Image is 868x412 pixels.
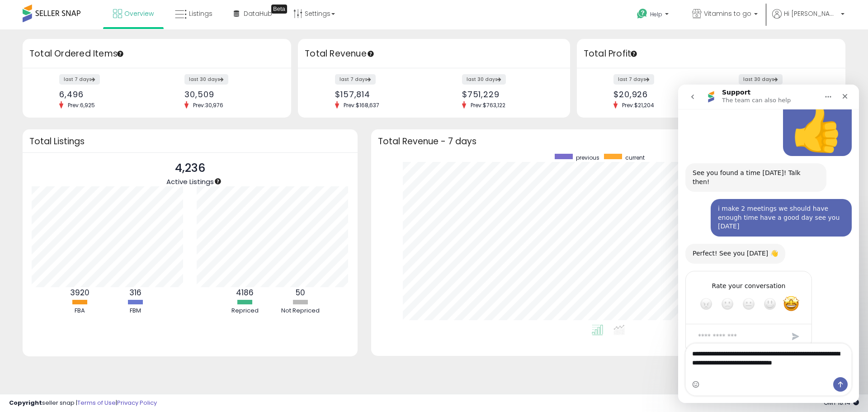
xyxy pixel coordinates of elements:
[9,399,157,407] div: seller snap | |
[117,398,157,407] a: Privacy Policy
[116,50,124,58] div: Tooltip anchor
[378,138,839,145] h3: Total Revenue - 7 days
[77,398,116,407] a: Terms of Use
[59,90,150,99] div: 6,496
[189,101,228,109] span: Prev: 30,976
[335,74,376,85] label: last 7 days
[625,154,645,161] span: current
[29,138,351,145] h3: Total Listings
[236,287,254,298] b: 4186
[129,287,142,298] b: 316
[9,398,42,407] strong: Copyright
[70,287,90,298] b: 3920
[613,90,704,99] div: $20,926
[214,177,222,185] div: Tooltip anchor
[462,74,506,85] label: last 30 days
[166,160,214,177] p: 4,236
[367,50,375,58] div: Tooltip anchor
[63,101,99,109] span: Prev: 6,925
[784,9,838,18] span: Hi [PERSON_NAME]
[339,101,384,109] span: Prev: $168,637
[630,1,678,29] a: Help
[244,9,272,18] span: DataHub
[739,74,783,85] label: last 30 days
[772,9,844,29] a: Hi [PERSON_NAME]
[637,8,648,19] i: Get Help
[650,10,662,18] span: Help
[678,85,859,403] iframe: Intercom live chat
[462,90,554,99] div: $751,229
[218,307,272,315] div: Repriced
[335,90,427,99] div: $157,814
[59,74,100,85] label: last 7 days
[274,307,328,315] div: Not Repriced
[305,47,563,60] h3: Total Revenue
[184,74,228,85] label: last 30 days
[613,74,654,85] label: last 7 days
[584,47,839,60] h3: Total Profit
[704,9,751,18] span: Vitamins to go
[466,101,510,109] span: Prev: $763,122
[108,307,162,315] div: FBM
[630,50,638,58] div: Tooltip anchor
[576,154,599,161] span: previous
[618,101,659,109] span: Prev: $21,204
[296,287,305,298] b: 50
[166,177,214,186] span: Active Listings
[124,9,154,18] span: Overview
[52,307,107,315] div: FBA
[184,90,275,99] div: 30,509
[29,47,284,60] h3: Total Ordered Items
[271,5,287,14] div: Tooltip anchor
[189,9,212,18] span: Listings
